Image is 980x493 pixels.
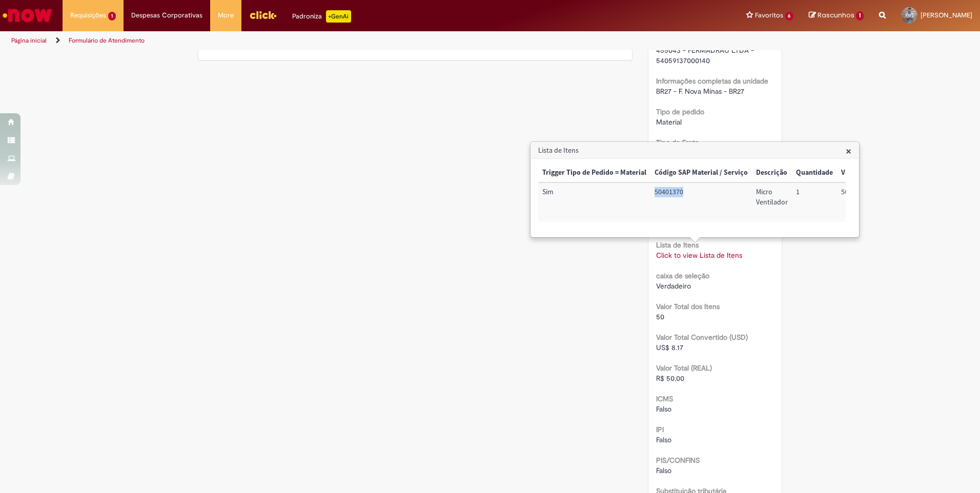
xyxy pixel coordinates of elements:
span: Falso [656,435,671,444]
b: Valor Total dos Itens [656,302,720,311]
span: × [846,144,851,158]
span: Verdadeiro [656,281,691,291]
ul: Trilhas de página [8,31,646,50]
th: Quantidade [792,163,837,182]
span: 1 [856,11,864,20]
button: Close [846,146,851,156]
th: Trigger Tipo de Pedido = Material [538,163,650,182]
span: More [218,10,234,20]
span: 6 [785,12,794,20]
span: 1 [108,12,116,20]
th: Valor Unitário [837,163,890,182]
a: Rascunhos [809,11,864,20]
span: Favoritos [755,10,783,20]
span: 50 [656,312,664,321]
b: Informações completas da unidade [656,76,768,86]
b: IPI [656,425,664,434]
b: Lista de Itens [656,240,699,250]
b: Tipo de Frete [656,138,699,147]
span: US$ 8.17 [656,343,683,352]
span: Falso [656,404,671,414]
span: Rascunhos [818,10,854,20]
span: 455043 - FERMADRAU LTDA - 54059137000140 [656,46,756,65]
td: Código SAP Material / Serviço: 50401370 [650,182,752,222]
p: +GenAi [326,10,351,23]
span: BR27 - F. Nova Minas - BR27 [656,87,744,96]
div: Lista de Itens [530,141,860,238]
a: Click to view Lista de Itens [656,251,742,260]
span: Despesas Corporativas [131,10,202,20]
td: Trigger Tipo de Pedido = Material: Sim [538,182,650,222]
b: Valor Total Convertido (USD) [656,333,748,342]
h3: Lista de Itens [531,142,859,159]
div: Padroniza [292,10,351,23]
a: Formulário de Atendimento [69,36,145,45]
td: Quantidade: 1 [792,182,837,222]
img: ServiceNow [1,5,54,26]
img: click_logo_yellow_360x200.png [249,7,277,23]
b: ICMS [656,394,673,403]
span: R$ 50,00 [656,374,684,383]
span: Material [656,117,682,127]
span: [PERSON_NAME] [921,11,972,19]
td: Descrição: Micro Ventilador [752,182,792,222]
span: Falso [656,466,671,475]
span: Requisições [70,10,106,20]
th: Descrição [752,163,792,182]
b: PIS/CONFINS [656,456,700,465]
b: Valor Total (REAL) [656,363,712,373]
a: Página inicial [11,36,47,45]
b: Tipo de pedido [656,107,704,116]
b: caixa de seleção [656,271,709,280]
td: Valor Unitário: 50,00 [837,182,890,222]
th: Código SAP Material / Serviço [650,163,752,182]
